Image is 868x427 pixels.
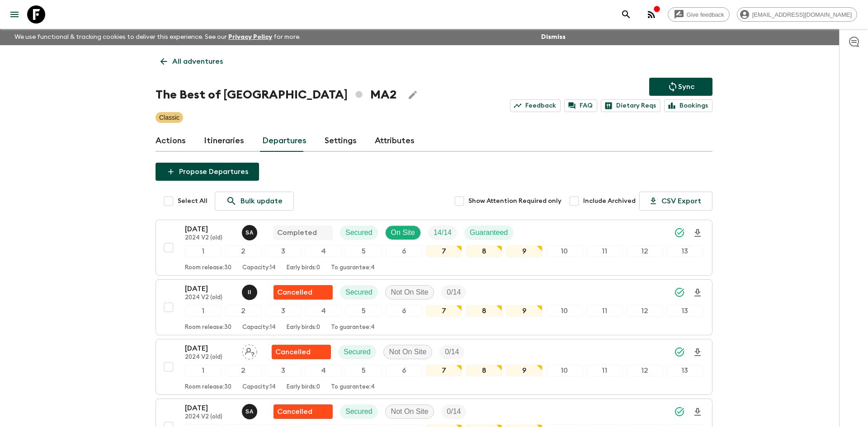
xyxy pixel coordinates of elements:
[434,227,452,238] p: 14 / 14
[265,245,302,257] div: 3
[583,197,636,206] span: Include Archived
[272,345,331,359] div: Flash Pack cancellation
[737,7,857,22] div: [EMAIL_ADDRESS][DOMAIN_NAME]
[242,384,276,391] p: Capacity: 14
[666,245,703,257] div: 13
[159,113,179,122] p: Classic
[185,413,235,421] p: 2024 V2 (old)
[692,228,703,239] svg: Download Onboarding
[391,287,429,298] p: Not On Site
[506,305,542,317] div: 9
[385,404,434,419] div: Not On Site
[242,264,276,272] p: Capacity: 14
[331,324,375,331] p: To guarantee: 4
[185,224,235,235] p: [DATE]
[345,365,382,376] div: 5
[617,5,635,23] button: search adventures
[506,365,542,376] div: 9
[185,264,231,272] p: Room release: 30
[692,347,703,358] svg: Download Onboarding
[185,294,235,301] p: 2024 V2 (old)
[441,285,466,300] div: Trip Fill
[426,305,462,317] div: 7
[664,99,712,112] a: Bookings
[470,227,508,238] p: Guaranteed
[666,365,703,376] div: 13
[11,29,304,45] p: We use functional & tracking cookies to deliver this experience. See our for more.
[242,228,259,235] span: Samir Achahri
[426,245,462,257] div: 7
[185,283,235,294] p: [DATE]
[386,245,422,257] div: 6
[185,343,235,354] p: [DATE]
[156,279,712,335] button: [DATE]2024 V2 (old)Ismail IngriouiFlash Pack cancellationSecuredNot On SiteTrip Fill1234567891011...
[564,99,597,112] a: FAQ
[242,287,259,295] span: Ismail Ingrioui
[242,324,276,331] p: Capacity: 14
[639,192,712,211] button: CSV Export
[274,404,333,419] div: Flash Pack cancellation
[692,407,703,418] svg: Download Onboarding
[345,227,373,238] p: Secured
[325,130,357,152] a: Settings
[241,196,283,206] p: Bulk update
[275,347,311,357] p: Cancelled
[242,407,259,414] span: Samir Achahri
[305,305,342,317] div: 4
[674,287,685,298] svg: Synced Successfully
[439,345,464,359] div: Trip Fill
[331,264,375,272] p: To guarantee: 4
[466,305,502,317] div: 8
[277,406,312,417] p: Cancelled
[674,406,685,417] svg: Synced Successfully
[674,347,685,357] svg: Synced Successfully
[426,365,462,376] div: 7
[383,345,433,359] div: Not On Site
[692,287,703,298] svg: Download Onboarding
[391,406,429,417] p: Not On Site
[265,365,302,376] div: 3
[666,305,703,317] div: 13
[331,384,375,391] p: To guarantee: 4
[245,408,254,415] p: S A
[344,347,371,357] p: Secured
[345,406,373,417] p: Secured
[178,197,208,206] span: Select All
[340,404,378,419] div: Secured
[287,264,320,272] p: Early birds: 0
[466,245,502,257] div: 8
[277,287,312,298] p: Cancelled
[375,130,415,152] a: Attributes
[601,99,660,112] a: Dietary Reqs
[262,130,307,152] a: Departures
[305,245,342,257] div: 4
[185,235,235,242] p: 2024 V2 (old)
[287,384,320,391] p: Early birds: 0
[466,365,502,376] div: 8
[586,365,623,376] div: 11
[215,192,294,211] a: Bulk update
[586,245,623,257] div: 11
[228,34,272,40] a: Privacy Policy
[340,285,378,300] div: Secured
[510,99,561,112] a: Feedback
[156,130,186,152] a: Actions
[385,285,434,300] div: Not On Site
[506,245,542,257] div: 9
[447,287,461,298] p: 0 / 14
[682,11,729,18] span: Give feedback
[391,227,415,238] p: On Site
[345,287,373,298] p: Secured
[225,245,262,257] div: 2
[185,324,231,331] p: Room release: 30
[185,403,235,413] p: [DATE]
[156,86,396,104] h1: The Best of [GEOGRAPHIC_DATA] MA2
[649,78,712,96] button: Sync adventure departures to the booking engine
[428,225,457,240] div: Trip Fill
[546,305,583,317] div: 10
[338,345,376,359] div: Secured
[248,289,251,296] p: I I
[305,365,342,376] div: 4
[546,245,583,257] div: 10
[678,81,694,92] p: Sync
